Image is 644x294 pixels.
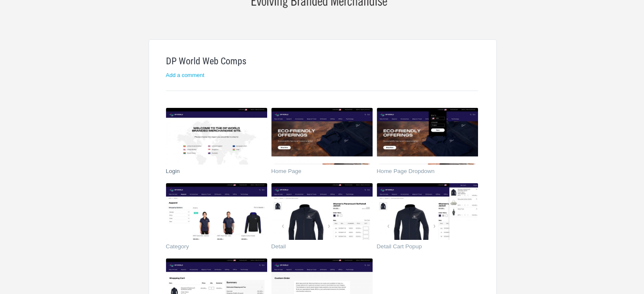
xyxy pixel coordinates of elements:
[271,244,362,252] a: Detail
[271,168,362,177] a: Home Page
[166,244,257,252] a: Category
[166,183,267,240] img: bdainc186_rft2ea_thumb.jpg
[377,183,478,240] img: bdainc186_eewg67_thumb.jpg
[377,244,468,252] a: Detail Cart Popup
[377,168,468,177] a: Home Page Dropdown
[166,108,267,165] img: bdainc186_ngcsu1_thumb.jpg
[166,57,478,66] h1: DP World Web Comps
[271,183,373,240] img: bdainc186_gqrcys_thumb.jpg
[377,108,478,165] img: bdainc186_klz9ht_thumb.jpg
[166,72,205,78] a: Add a comment
[166,168,257,177] a: Login
[271,108,373,165] img: bdainc186_527g7y_thumb.jpg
